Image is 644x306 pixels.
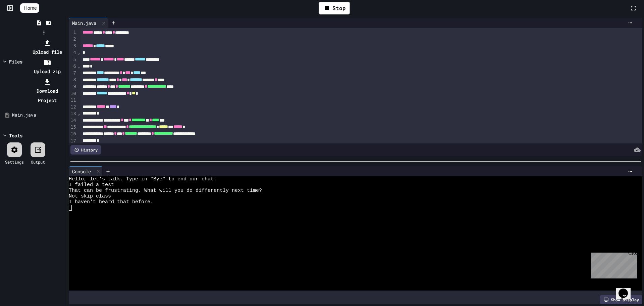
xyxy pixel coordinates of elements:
div: 3 [69,43,77,49]
div: Output [31,159,45,165]
div: 15 [69,124,77,131]
div: 2 [69,36,77,43]
li: Download Project [29,77,65,105]
div: 12 [69,104,77,111]
div: 5 [69,56,77,63]
a: Home [20,3,39,13]
div: Console [69,168,94,175]
div: 1 [69,29,77,36]
iframe: chat widget [616,279,637,299]
span: I failed a test [69,182,114,188]
li: Upload zip [29,57,65,76]
span: Fold line [77,111,80,116]
div: Console [69,166,103,176]
div: 11 [69,97,77,104]
div: History [70,145,101,155]
div: Show display [600,295,642,304]
span: That can be frustrating. What will you do differently next time? [69,188,262,193]
div: Chat with us now!Close [3,3,46,43]
div: 17 [69,138,77,144]
div: 6 [69,63,77,70]
div: 8 [69,77,77,83]
div: 16 [69,131,77,137]
span: I haven't heard that before. [69,199,153,205]
div: Files [9,58,22,65]
div: 7 [69,70,77,77]
iframe: chat widget [588,250,637,278]
div: Main.java [69,19,100,27]
div: 9 [69,83,77,90]
div: 4 [69,49,77,56]
span: Home [24,5,37,11]
li: Upload file [29,38,65,57]
div: 14 [69,117,77,124]
div: 13 [69,111,77,117]
div: Main.java [69,18,108,28]
span: Fold line [77,50,80,55]
div: 10 [69,90,77,97]
span: Not skip class [69,193,111,199]
div: Stop [319,2,350,14]
div: Settings [5,159,24,165]
div: Main.java [12,112,64,119]
span: Fold line [77,63,80,69]
div: Tools [9,132,22,139]
span: Hello, let's talk. Type in "Bye" to end our chat. [69,176,217,182]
